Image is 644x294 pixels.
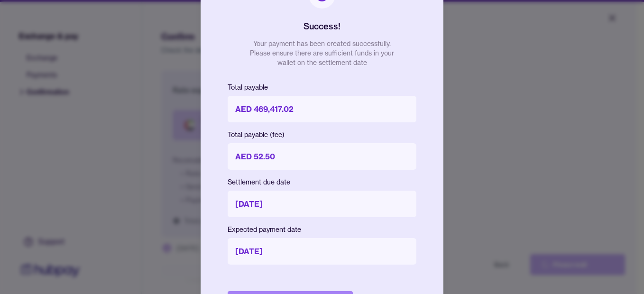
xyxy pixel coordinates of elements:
p: Total payable (fee) [228,130,416,139]
p: [DATE] [228,238,416,265]
p: Your payment has been created successfully. Please ensure there are sufficient funds in your wall... [246,39,398,67]
p: Settlement due date [228,177,416,187]
p: AED 52.50 [228,143,416,170]
p: Total payable [228,83,416,92]
p: [DATE] [228,191,416,217]
h2: Success! [304,20,340,33]
p: AED 469,417.02 [228,96,416,122]
p: Expected payment date [228,225,416,234]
